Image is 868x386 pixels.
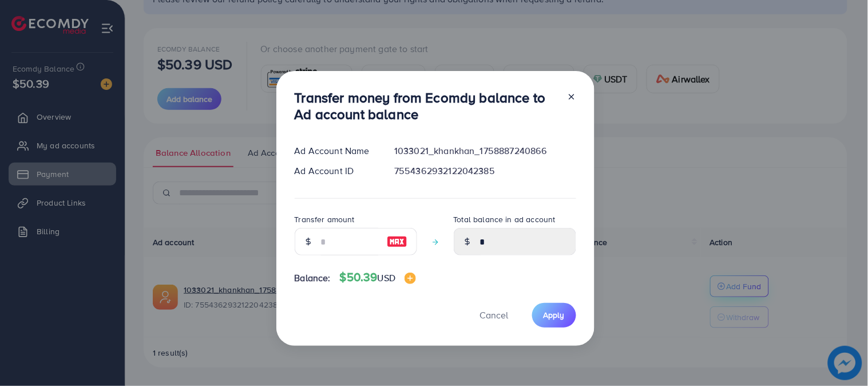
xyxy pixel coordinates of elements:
[480,309,509,321] span: Cancel
[454,214,556,225] label: Total balance in ad account
[286,144,386,157] div: Ad Account Name
[387,235,407,249] img: image
[405,273,416,284] img: image
[385,164,585,178] div: 7554362932122042385
[340,270,416,285] h4: $50.39
[466,303,523,328] button: Cancel
[286,164,386,178] div: Ad Account ID
[295,214,355,225] label: Transfer amount
[378,271,395,284] span: USD
[295,89,558,123] h3: Transfer money from Ecomdy balance to Ad account balance
[532,303,576,328] button: Apply
[544,309,565,321] span: Apply
[385,144,585,157] div: 1033021_khankhan_1758887240866
[295,271,331,285] span: Balance:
